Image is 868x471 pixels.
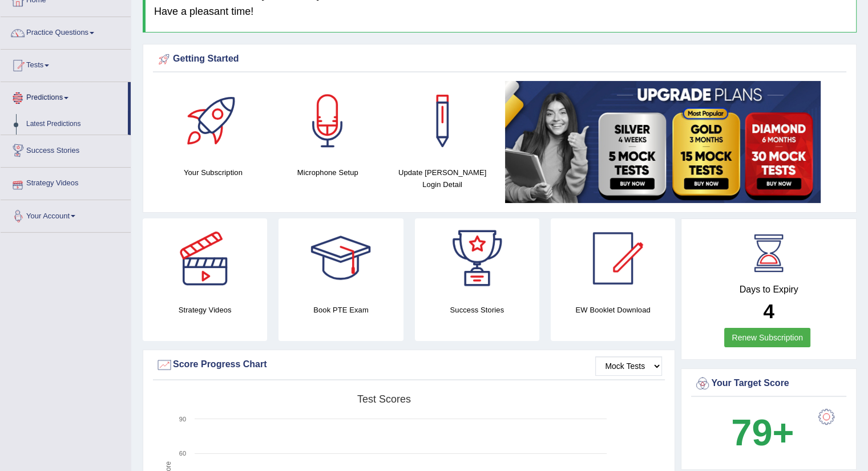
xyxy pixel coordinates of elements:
[551,304,675,316] h4: EW Booklet Download
[21,114,128,135] a: Latest Predictions
[276,167,380,178] h4: Microphone Setup
[1,200,131,229] a: Your Account
[179,450,186,457] text: 60
[1,135,131,164] a: Success Stories
[162,167,265,178] h4: Your Subscription
[357,393,411,405] tspan: Test scores
[156,356,662,373] div: Score Progress Chart
[505,81,821,203] img: small5.jpg
[415,304,539,316] h4: Success Stories
[731,412,794,453] b: 79+
[1,82,128,111] a: Predictions
[156,51,843,68] div: Getting Started
[694,285,843,295] h4: Days to Expiry
[278,304,403,316] h4: Book PTE Exam
[1,168,131,196] a: Strategy Videos
[763,300,774,322] b: 4
[724,328,810,347] a: Renew Subscription
[1,50,131,78] a: Tests
[154,6,847,18] h4: Have a pleasant time!
[179,416,186,423] text: 90
[391,167,494,190] h4: Update [PERSON_NAME] Login Detail
[143,304,267,316] h4: Strategy Videos
[694,375,843,392] div: Your Target Score
[1,17,131,46] a: Practice Questions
